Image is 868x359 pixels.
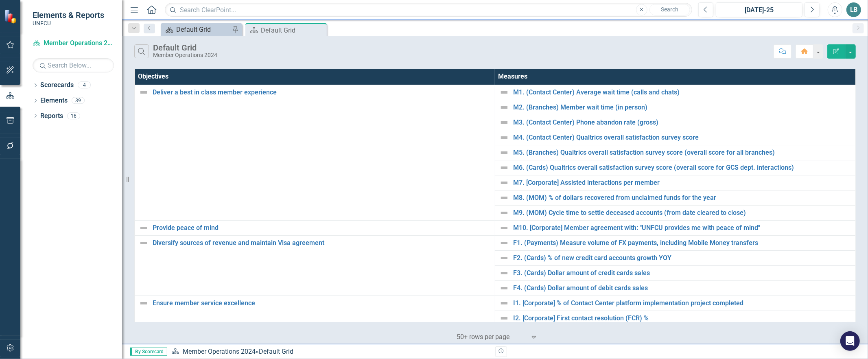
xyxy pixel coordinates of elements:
[495,235,855,250] td: Double-Click to Edit Right Click for Context Menu
[33,20,104,26] small: UNFCU
[513,119,851,126] a: M3. (Contact Center) Phone abandon rate (gross)
[499,268,509,278] img: Not Defined
[661,6,678,13] span: Search
[513,315,851,322] a: I2. [Corporate] First contact resolution (FCR) %
[153,89,491,96] a: Deliver a best in class member experience
[499,103,509,112] img: Not Defined
[139,238,149,248] img: Not Defined
[495,130,855,145] td: Double-Click to Edit Right Click for Context Menu
[171,347,489,357] div: »
[513,89,851,96] a: M1. (Contact Center) Average wait time (calls and chats)
[495,145,855,160] td: Double-Click to Edit Right Click for Context Menu
[4,9,18,24] img: ClearPoint Strategy
[513,134,851,141] a: M4. (Contact Center) Qualtrics overall satisfaction survey score
[513,224,851,232] a: M10. [Corporate] Member agreement with: "UNFCU provides me with peace of mind"
[513,300,851,307] a: I1. [Corporate] % of Contact Center platform implementation project completed
[67,112,80,119] div: 16
[513,149,851,156] a: M5. (Branches) Qualtrics overall satisfaction survey score (overall score for all branches)
[261,25,325,35] div: Default Grid
[495,115,855,130] td: Double-Click to Edit Right Click for Context Menu
[135,235,495,296] td: Double-Click to Edit Right Click for Context Menu
[495,205,855,220] td: Double-Click to Edit Right Click for Context Menu
[513,209,851,217] a: M9. (MOM) Cycle time to settle deceased accounts (from date cleared to close)
[513,179,851,186] a: M7. [Corporate] Assisted interactions per member
[513,104,851,111] a: M2. (Branches) Member wait time (in person)
[153,239,491,247] a: Diversify sources of revenue and maintain Visa agreement
[139,223,149,233] img: Not Defined
[499,163,509,173] img: Not Defined
[513,269,851,277] a: F3. (Cards) Dollar amount of credit cards sales
[153,300,491,307] a: Ensure member service excellence
[513,164,851,171] a: M6. (Cards) Qualtrics overall satisfaction survey score (overall score for GCS dept. interactions)
[716,2,802,17] button: [DATE]-25
[499,118,509,127] img: Not Defined
[499,223,509,233] img: Not Defined
[499,283,509,293] img: Not Defined
[495,296,855,311] td: Double-Click to Edit Right Click for Context Menu
[40,112,63,121] a: Reports
[40,96,68,105] a: Elements
[495,311,855,326] td: Double-Click to Edit Right Click for Context Menu
[33,10,104,20] span: Elements & Reports
[495,160,855,175] td: Double-Click to Edit Right Click for Context Menu
[135,220,495,235] td: Double-Click to Edit Right Click for Context Menu
[33,39,114,48] a: Member Operations 2024
[153,43,217,52] div: Default Grid
[499,133,509,142] img: Not Defined
[33,58,114,72] input: Search Below...
[499,88,509,97] img: Not Defined
[499,148,509,158] img: Not Defined
[499,313,509,323] img: Not Defined
[846,2,861,17] button: LB
[495,280,855,296] td: Double-Click to Edit Right Click for Context Menu
[499,298,509,308] img: Not Defined
[499,178,509,188] img: Not Defined
[513,239,851,247] a: F1. (Payments) Measure volume of FX payments, including Mobile Money transfers
[139,298,149,308] img: Not Defined
[183,348,256,355] a: Member Operations 2024
[165,3,692,17] input: Search ClearPoint...
[840,331,860,351] div: Open Intercom Messenger
[139,88,149,97] img: Not Defined
[499,238,509,248] img: Not Defined
[495,85,855,100] td: Double-Click to Edit Right Click for Context Menu
[719,5,800,15] div: [DATE]-25
[78,82,91,89] div: 4
[495,265,855,280] td: Double-Click to Edit Right Click for Context Menu
[135,85,495,220] td: Double-Click to Edit Right Click for Context Menu
[513,285,851,292] a: F4. (Cards) Dollar amount of debit cards sales
[163,24,230,35] a: Default Grid
[153,224,491,232] a: Provide peace of mind
[513,194,851,201] a: M8. (MOM) % of dollars recovered from unclaimed funds for the year
[499,253,509,263] img: Not Defined
[259,348,293,355] div: Default Grid
[495,175,855,190] td: Double-Click to Edit Right Click for Context Menu
[153,52,217,58] div: Member Operations 2024
[495,100,855,115] td: Double-Click to Edit Right Click for Context Menu
[499,193,509,203] img: Not Defined
[513,254,851,262] a: F2. (Cards) % of new credit card accounts growth YOY
[649,4,690,15] button: Search
[130,348,167,356] span: By Scorecard
[499,208,509,218] img: Not Defined
[72,97,85,104] div: 39
[495,220,855,235] td: Double-Click to Edit Right Click for Context Menu
[176,24,230,35] div: Default Grid
[40,81,74,90] a: Scorecards
[495,190,855,205] td: Double-Click to Edit Right Click for Context Menu
[495,250,855,265] td: Double-Click to Edit Right Click for Context Menu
